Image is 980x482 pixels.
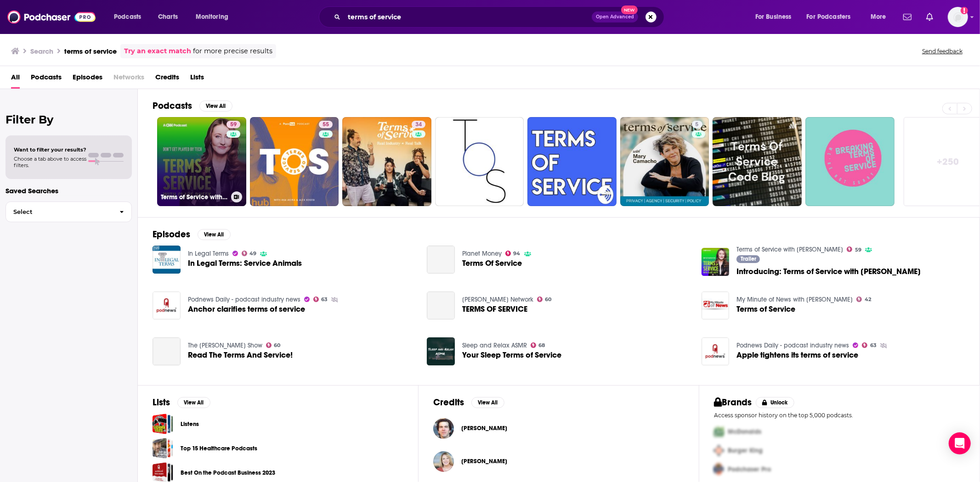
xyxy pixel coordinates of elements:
span: 60 [274,343,280,347]
span: Open Advanced [596,15,634,19]
span: 63 [870,343,877,347]
a: 68 [531,342,545,348]
img: Third Pro Logo [710,460,728,479]
a: Listens [181,419,199,429]
span: Your Sleep Terms of Service [462,351,561,359]
button: View All [177,397,210,408]
svg: Add a profile image [961,7,968,14]
span: 59 [855,248,861,252]
a: Top 15 Healthcare Podcasts [181,443,257,454]
img: Podchaser - Follow, Share and Rate Podcasts [7,8,96,26]
button: open menu [801,10,864,24]
button: View All [199,101,232,112]
a: Top 15 Healthcare Podcasts [153,438,173,459]
img: Introducing: Terms of Service with Clare Duffy [702,248,730,276]
a: 49 [242,251,257,256]
span: 42 [865,297,871,302]
a: Anchor clarifies terms of service [188,305,305,313]
p: Access sponsor history on the top 5,000 podcasts. [714,412,965,419]
span: Podcasts [114,11,141,23]
div: Open Intercom Messenger [949,432,971,454]
a: Read The Terms And Service! [188,351,293,359]
span: McDonalds [728,428,761,436]
img: Your Sleep Terms of Service [427,337,455,365]
span: [PERSON_NAME] [461,458,507,465]
a: 63 [313,297,328,302]
span: [PERSON_NAME] [461,425,507,432]
a: Bill Whittle Network [462,296,533,303]
span: 60 [545,297,552,302]
a: Terms Of Service [462,259,522,267]
span: Select [6,209,112,215]
input: Search podcasts, credits, & more... [344,10,592,24]
a: 5 [620,117,709,206]
button: open menu [108,10,153,24]
span: Terms of Service [736,305,795,313]
span: Burger King [728,447,763,454]
span: 63 [321,297,328,302]
h2: Filter By [6,113,132,126]
a: Podcasts [31,70,62,89]
span: 59 [230,120,237,129]
button: open menu [864,10,898,24]
a: 59 [227,121,240,128]
span: More [871,11,886,23]
button: open menu [189,10,240,24]
span: 68 [539,343,545,347]
span: Podchaser Pro [728,465,771,473]
a: The Joe Show [188,342,262,349]
a: 60 [266,342,281,348]
img: Anchor clarifies terms of service [153,291,181,319]
span: Apple tightens its terms of service [736,351,858,359]
p: Saved Searches [6,186,132,195]
span: Credits [155,70,179,89]
span: 94 [514,252,521,256]
span: Trailer [741,256,756,262]
span: Monitoring [196,11,228,23]
span: Episodes [73,70,102,89]
a: Listens [153,414,173,434]
span: Networks [113,70,144,89]
a: TERMS OF SERVICE [427,291,455,319]
button: Open AdvancedNew [592,11,638,22]
button: Show profile menu [948,7,968,27]
img: User Profile [948,7,968,27]
a: Show notifications dropdown [900,9,915,25]
img: Apple tightens its terms of service [702,337,730,365]
span: Charts [158,11,178,23]
img: Jen Eckhardt [433,451,454,472]
a: TERMS OF SERVICE [462,305,527,313]
a: Lists [190,70,204,89]
span: 5 [696,120,699,129]
a: Best On the Podcast Business 2023 [181,468,275,478]
button: Select [6,202,132,222]
a: 60 [537,297,552,302]
a: 55 [250,117,339,206]
a: Sleep and Relax ASMR [462,342,527,349]
span: For Podcasters [807,11,851,23]
h2: Lists [153,397,170,408]
a: Terms of Service with Clare Duffy [736,246,843,253]
span: 49 [249,252,256,256]
a: EpisodesView All [153,229,231,240]
img: First Pro Logo [710,422,728,441]
h2: Episodes [153,229,190,240]
span: for more precise results [193,46,272,56]
button: open menu [749,10,803,24]
a: 63 [862,342,877,348]
h2: Brands [714,397,752,408]
a: In Legal Terms: Service Animals [153,246,181,274]
a: Charts [152,10,183,24]
a: ListsView All [153,397,210,408]
span: Choose a tab above to access filters. [14,156,86,168]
